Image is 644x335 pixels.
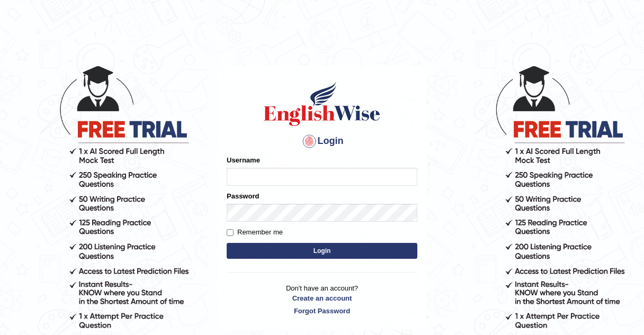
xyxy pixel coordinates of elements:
label: Remember me [227,227,283,238]
a: Forgot Password [227,306,417,316]
h4: Login [227,133,417,150]
button: Login [227,243,417,259]
a: Create an account [227,293,417,303]
label: Password [227,191,259,201]
input: Remember me [227,229,234,236]
img: Logo of English Wise sign in for intelligent practice with AI [262,80,382,128]
label: Username [227,155,260,165]
p: Don't have an account? [227,283,417,316]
